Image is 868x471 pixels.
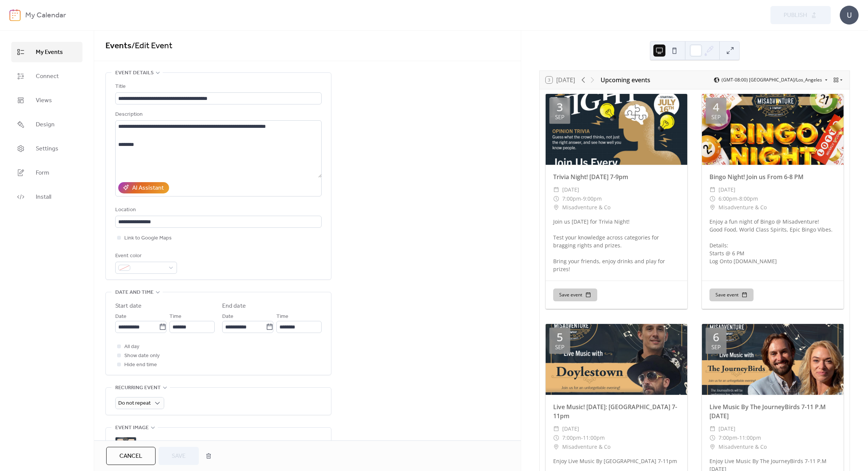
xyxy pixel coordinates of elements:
span: - [581,194,583,203]
button: Cancel [106,447,156,465]
span: Connect [36,72,59,81]
span: 11:00pm [739,433,761,442]
div: ​ [709,442,715,451]
div: End date [222,302,246,311]
span: Date [222,312,233,321]
div: Sep [555,344,564,350]
div: Sep [711,114,721,120]
span: / Edit Event [131,38,172,54]
span: Misadventure & Co [719,203,767,212]
div: Live Music! [DATE]: [GEOGRAPHIC_DATA] 7-11pm [546,402,687,420]
a: Settings [11,138,82,159]
button: AI Assistant [118,182,169,193]
span: Cancel [119,452,142,461]
div: Start date [115,302,142,311]
div: 4 [713,101,719,113]
span: 9:00pm [583,194,602,203]
div: Live Music By The JourneyBirds 7-11 P.M [DATE] [702,402,844,420]
span: Settings [36,144,58,153]
span: 11:00pm [583,433,605,442]
div: Trivia Night! [DATE] 7-9pm [546,172,687,181]
div: ​ [709,424,715,433]
span: Misadventure & Co [719,442,767,451]
div: Enjoy a fun night of Bingo @ Misadventure! Good Food, World Class Spirits, Epic Bingo Vibes. Deta... [702,218,844,265]
span: 7:00pm [562,194,581,203]
span: - [737,194,739,203]
span: (GMT-08:00) [GEOGRAPHIC_DATA]/Los_Angeles [722,78,822,82]
span: Event image [115,423,149,433]
div: ​ [709,203,715,212]
div: Bingo Night! Join us From 6-8 PM [702,172,844,181]
div: ; [115,437,136,458]
span: Link to Google Maps [124,234,172,243]
div: ​ [709,194,715,203]
span: Event details [115,69,154,78]
a: Events [105,38,131,54]
span: Time [276,312,288,321]
button: Save event [709,288,754,301]
div: ​ [553,433,559,442]
span: My Events [36,48,63,57]
div: AI Assistant [132,184,164,193]
div: Description [115,110,320,119]
span: 7:00pm [562,433,581,442]
div: ​ [553,194,559,203]
span: 7:00pm [719,433,737,442]
div: Sep [711,344,721,350]
span: Time [169,312,182,321]
div: ​ [553,424,559,433]
div: Sep [555,114,564,120]
a: Design [11,114,82,135]
span: Hide end time [124,361,157,370]
span: [DATE] [562,185,579,194]
span: Views [36,96,52,105]
span: - [581,433,583,442]
span: Design [36,120,55,129]
span: Misadventure & Co [562,442,610,451]
div: Upcoming events [601,75,650,84]
div: Join us [DATE] for Trivia Night! Test your knowledge across categories for bragging rights and pr... [546,218,687,273]
b: My Calendar [25,8,66,23]
div: ​ [553,185,559,194]
span: - [737,433,739,442]
span: [DATE] [719,424,735,433]
a: Install [11,187,82,207]
div: Event color [115,252,175,261]
div: ​ [553,203,559,212]
div: Location [115,206,320,215]
span: Recurring event [115,384,161,393]
span: Date and time [115,288,154,297]
span: 8:00pm [739,194,758,203]
a: Views [11,90,82,110]
div: U [840,6,859,25]
div: 3 [557,101,563,113]
div: ​ [553,442,559,451]
span: All day [124,342,139,351]
div: Enjoy Live Music By [GEOGRAPHIC_DATA] 7-11pm [546,457,687,465]
img: logo [9,9,21,21]
span: Show date only [124,351,160,361]
span: [DATE] [562,424,579,433]
div: 5 [557,331,563,343]
a: Connect [11,66,82,86]
button: Save event [553,288,597,301]
span: Do not repeat [118,398,151,408]
span: [DATE] [719,185,735,194]
span: Date [115,312,127,321]
span: Install [36,193,51,202]
div: Title [115,82,320,91]
div: ​ [709,185,715,194]
div: ​ [709,433,715,442]
span: 6:00pm [719,194,737,203]
span: Form [36,169,49,178]
a: Form [11,163,82,183]
a: My Events [11,42,82,62]
div: 6 [713,331,719,343]
span: Misadventure & Co [562,203,610,212]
